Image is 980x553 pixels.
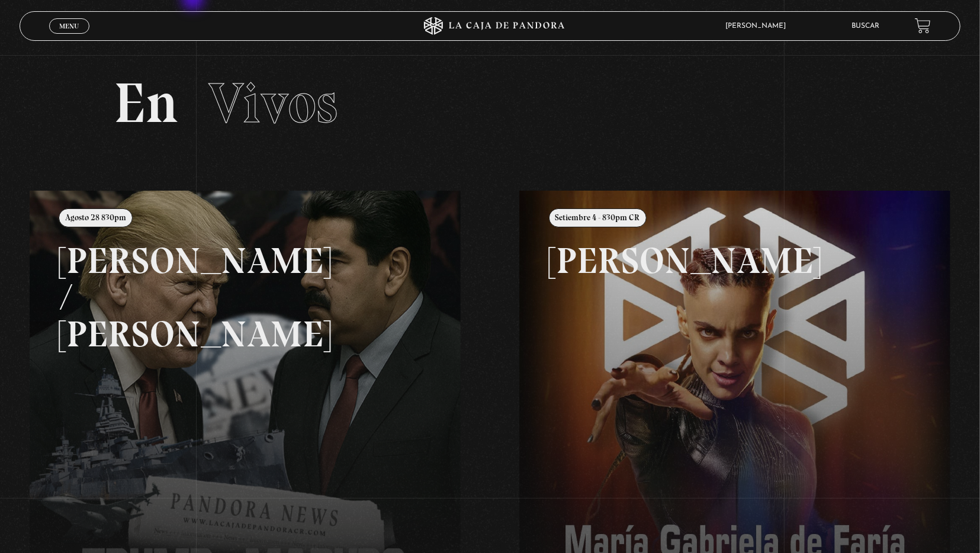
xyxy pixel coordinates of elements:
span: Menu [59,22,79,30]
span: Vivos [208,69,338,137]
span: Cerrar [55,32,83,40]
span: [PERSON_NAME] [719,22,798,30]
a: View your shopping cart [915,18,931,34]
a: Buscar [852,22,879,30]
h2: En [114,75,866,131]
